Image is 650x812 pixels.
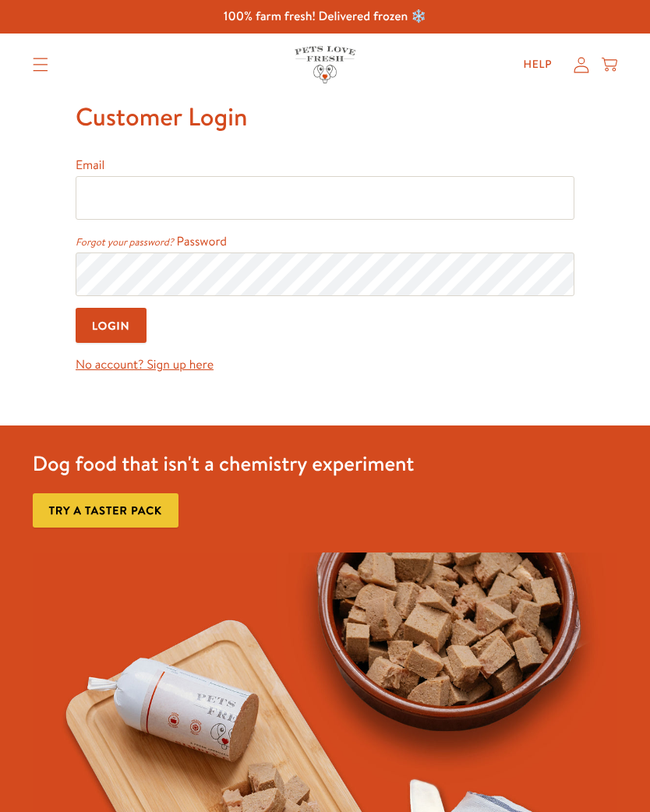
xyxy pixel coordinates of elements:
label: Password [177,233,228,250]
h1: Customer Login [76,96,574,138]
summary: Translation missing: en.sections.header.menu [20,45,61,84]
a: No account? Sign up here [76,356,214,373]
a: Forgot your password? [76,235,174,249]
a: Try a taster pack [33,493,178,528]
img: Pets Love Fresh [295,46,355,83]
label: Email [76,157,104,174]
a: Help [511,49,565,80]
input: Login [76,308,147,343]
h3: Dog food that isn't a chemistry experiment [33,450,415,477]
